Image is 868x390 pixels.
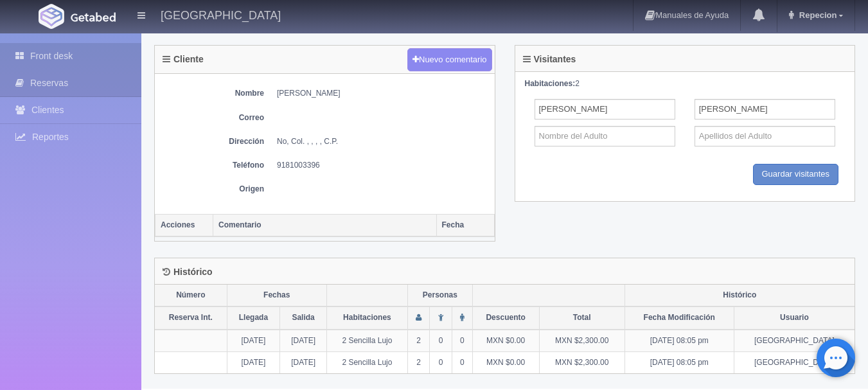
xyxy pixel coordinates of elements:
[472,330,539,352] td: MXN $0.00
[525,78,846,89] div: 2
[163,55,204,64] h4: Cliente
[155,306,227,329] th: Reserva Int.
[161,6,281,22] h4: [GEOGRAPHIC_DATA]
[407,285,472,306] th: Personas
[734,351,855,373] td: [GEOGRAPHIC_DATA]
[277,160,488,171] dd: 9181003396
[161,112,264,123] dt: Correo
[71,12,116,22] img: Getabed
[39,4,64,29] img: Getabed
[539,351,624,373] td: MXN $2,300.00
[161,184,264,195] dt: Origen
[796,10,837,20] span: Repecion
[280,351,327,373] td: [DATE]
[624,351,734,373] td: [DATE] 08:05 pm
[227,351,280,373] td: [DATE]
[436,215,494,237] th: Fecha
[753,164,839,185] input: Guardar visitantes
[277,136,488,147] dd: No, Col. , , , , C.P.
[430,330,452,352] td: 0
[326,306,407,329] th: Habitaciones
[161,160,264,171] dt: Teléfono
[539,306,624,329] th: Total
[326,351,407,373] td: 2 Sencilla Lujo
[155,285,227,306] th: Número
[430,351,452,373] td: 0
[280,306,327,329] th: Salida
[227,330,280,352] td: [DATE]
[695,126,835,146] input: Apellidos del Adulto
[624,330,734,352] td: [DATE] 08:05 pm
[452,330,472,352] td: 0
[695,99,835,120] input: Apellidos del Adulto
[227,285,326,306] th: Fechas
[539,330,624,352] td: MXN $2,300.00
[213,215,437,237] th: Comentario
[407,48,492,72] button: Nuevo comentario
[452,351,472,373] td: 0
[407,330,429,352] td: 2
[161,88,264,99] dt: Nombre
[734,330,855,352] td: [GEOGRAPHIC_DATA]
[624,306,734,329] th: Fecha Modificación
[525,79,576,88] strong: Habitaciones:
[277,88,488,99] dd: [PERSON_NAME]
[523,55,576,64] h4: Visitantes
[535,126,675,146] input: Nombre del Adulto
[280,330,327,352] td: [DATE]
[227,306,280,329] th: Llegada
[407,351,429,373] td: 2
[472,306,539,329] th: Descuento
[163,267,213,277] h4: Histórico
[535,99,675,120] input: Nombre del Adulto
[326,330,407,352] td: 2 Sencilla Lujo
[472,351,539,373] td: MXN $0.00
[624,285,855,306] th: Histórico
[161,136,264,147] dt: Dirección
[155,215,213,237] th: Acciones
[734,306,855,329] th: Usuario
